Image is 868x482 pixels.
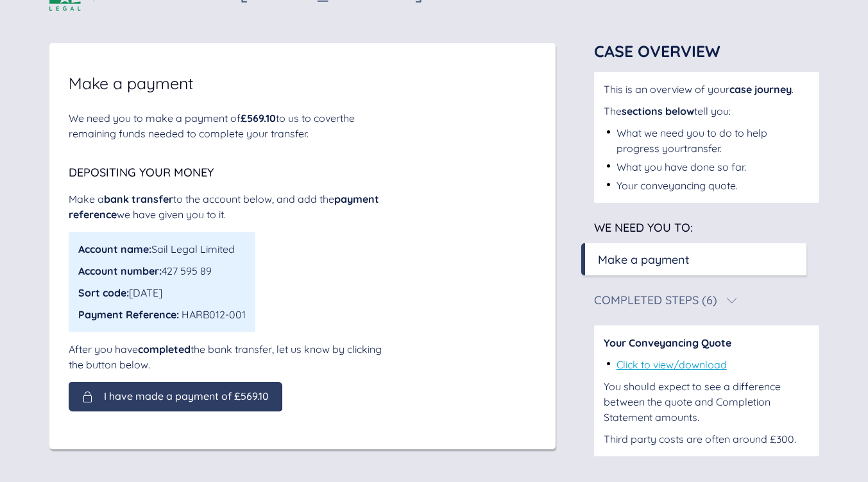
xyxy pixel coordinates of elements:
[622,105,694,117] span: sections below
[604,431,810,447] div: Third party costs are often around £300.
[69,110,389,141] div: We need you to make a payment of to us to cover the remaining funds needed to complete your trans...
[78,285,246,300] div: [DATE]
[241,112,276,125] span: £569.10
[604,336,731,349] span: Your Conveyancing Quote
[78,264,162,277] span: Account number:
[594,220,693,235] span: We need you to:
[69,341,389,372] div: After you have the bank transfer, let us know by clicking the button below.
[617,159,746,175] div: What you have done so far.
[617,178,738,193] div: Your conveyancing quote.
[69,191,389,222] div: Make a to the account below, and add the we have given you to it.
[594,41,720,61] span: Case Overview
[104,390,269,402] span: I have made a payment of £569.10
[78,263,246,279] div: 427 595 89
[617,125,810,156] div: What we need you to do to help progress your transfer .
[598,251,690,268] div: Make a payment
[69,75,193,91] span: Make a payment
[78,286,129,299] span: Sort code:
[138,343,191,356] span: completed
[617,358,727,371] a: Click to view/download
[604,82,810,97] div: This is an overview of your .
[104,193,173,205] span: bank transfer
[604,103,810,119] div: The tell you:
[69,165,214,180] span: Depositing your money
[78,308,179,321] span: Payment Reference:
[729,83,792,96] span: case journey
[594,295,717,306] div: Completed Steps (6)
[604,379,810,425] div: You should expect to see a difference between the quote and Completion Statement amounts.
[78,241,246,257] div: Sail Legal Limited
[78,243,151,255] span: Account name:
[78,307,246,322] div: HARB012-001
